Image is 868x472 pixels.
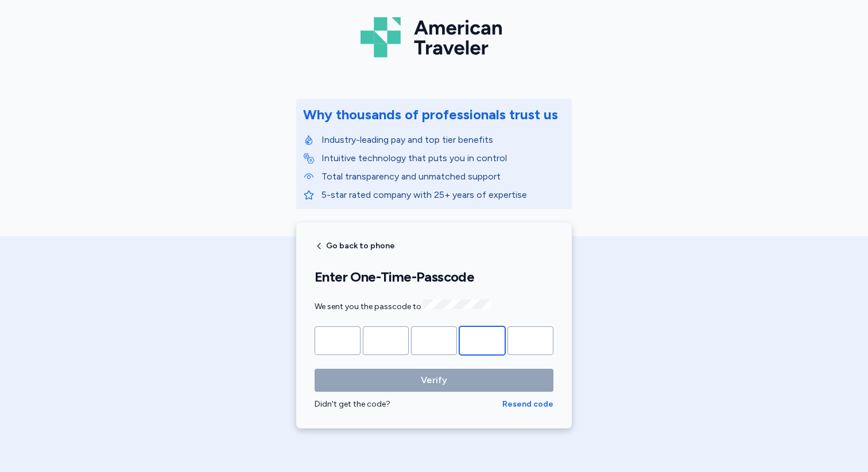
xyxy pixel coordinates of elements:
[507,326,553,355] input: Please enter OTP character 5
[326,242,395,250] span: Go back to phone
[321,188,565,202] p: 5-star rated company with 25+ years of expertise
[361,13,507,62] img: Logo
[315,399,502,410] div: Didn't get the code?
[315,302,491,311] span: We sent you the passcode to
[315,241,395,251] button: Go back to phone
[321,151,565,165] p: Intuitive technology that puts you in control
[502,399,553,410] button: Resend code
[303,106,558,124] div: Why thousands of professionals trust us
[421,373,447,387] span: Verify
[411,326,457,355] input: Please enter OTP character 3
[321,133,565,147] p: Industry-leading pay and top tier benefits
[459,326,505,355] input: Please enter OTP character 4
[315,268,553,286] h1: Enter One-Time-Passcode
[315,369,553,392] button: Verify
[363,326,409,355] input: Please enter OTP character 2
[315,326,361,355] input: Please enter OTP character 1
[321,170,565,184] p: Total transparency and unmatched support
